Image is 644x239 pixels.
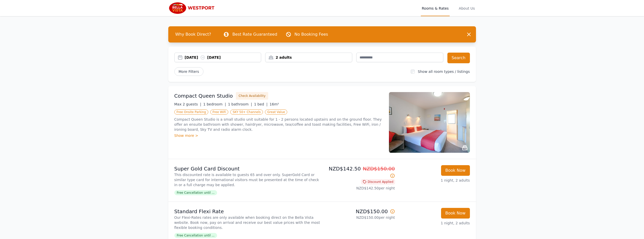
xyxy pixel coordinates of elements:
span: 1 bedroom | [203,102,226,106]
button: Check Availability [236,92,268,100]
label: Show all room types / listings [418,70,470,74]
p: Our Flexi-Rates rates are only available when booking direct on the Bella Vista website. Book now... [174,215,320,230]
span: NZD$150.00 [363,166,395,172]
p: Standard Flexi Rate [174,208,320,215]
button: Search [447,53,470,63]
p: This discounted rate is available to guests 65 and over only. SuperGold Card or similar type card... [174,172,320,187]
h3: Compact Queen Studio [174,92,233,99]
p: Super Gold Card Discount [174,165,320,172]
img: Bella Vista Westport [168,2,217,14]
p: Best Rate Guaranteed [232,31,277,37]
p: NZD$150.00 per night [324,215,395,220]
div: Show more > [174,133,383,138]
span: Great Value [265,110,287,115]
button: Book Now [441,208,470,219]
span: SKY 50+ Channels [230,110,263,115]
span: More Filters [174,67,203,76]
span: Free WiFi [210,110,228,115]
p: 1 night, 2 adults [399,221,470,226]
span: Free Onsite Parking [174,110,208,115]
span: Why Book Direct? [171,29,215,39]
span: Discount Applied [361,179,395,184]
div: 2 adults [265,55,352,60]
div: [DATE] [DATE] [185,55,261,60]
p: NZD$142.50 [324,165,395,179]
span: 1 bed | [254,102,267,106]
button: Book Now [441,165,470,176]
p: NZD$150.00 [324,208,395,215]
p: 1 night, 2 adults [399,178,470,183]
span: Free Cancellation until ... [174,190,217,195]
span: 16m² [269,102,279,106]
p: NZD$142.50 per night [324,186,395,191]
span: 1 bathroom | [228,102,252,106]
p: Compact Queen Studio is a small studio unit suitable for 1 - 2 persons located upstairs and on th... [174,117,383,132]
p: No Booking Fees [295,31,328,37]
span: Free Cancellation until ... [174,233,217,238]
span: Max 2 guests | [174,102,201,106]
